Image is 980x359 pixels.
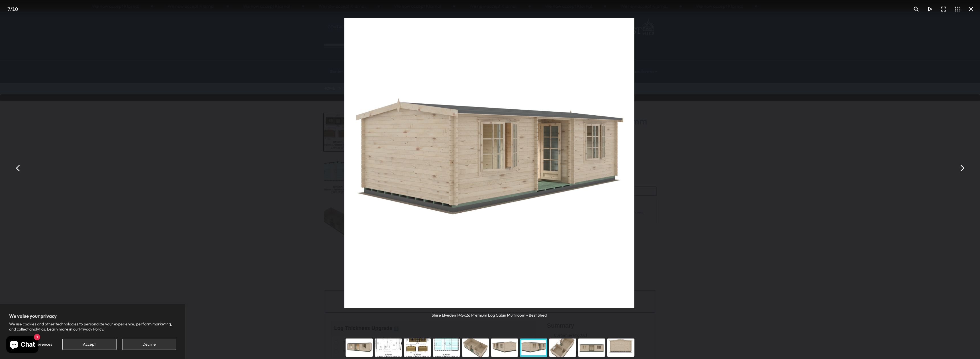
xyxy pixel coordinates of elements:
[7,6,10,12] span: 7
[9,321,176,332] p: We use cookies and other technologies to personalize your experience, perform marketing, and coll...
[12,6,18,12] span: 10
[5,336,40,354] inbox-online-store-chat: Shopify online store chat
[432,308,547,318] div: Shire Elveden 14Gx26 Premium Log Cabin Multiroom - Best Shed
[964,2,978,16] button: Close
[79,327,104,332] a: Privacy Policy.
[62,339,116,350] button: Accept
[2,2,23,16] div: /
[11,161,25,175] button: Previous
[955,161,969,175] button: Next
[122,339,176,350] button: Decline
[9,313,176,319] h2: We value your privacy
[950,2,964,16] button: Toggle thumbnails
[909,2,923,16] button: Toggle zoom level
